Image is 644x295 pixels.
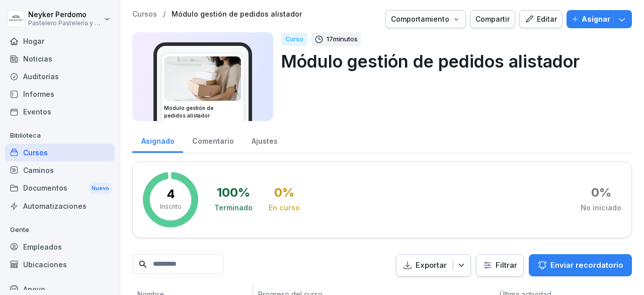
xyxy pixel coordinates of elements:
[23,148,48,157] font: Cursos
[132,127,183,153] a: Asignado
[23,285,45,293] font: Apoyo
[281,51,580,72] font: Módulo gestión de pedidos alistador
[23,37,44,45] font: Hogar
[163,10,166,18] font: /
[5,144,115,161] a: Cursos
[327,35,333,43] font: 17
[519,10,562,28] button: Editar
[5,161,115,179] a: Caminos
[5,256,115,273] a: Ubicaciones
[192,137,234,145] font: Comentario
[475,15,510,23] font: Compartir
[269,203,300,212] font: En curso
[160,203,182,210] font: Inscrito
[214,203,253,212] font: Terminado
[132,10,157,18] font: Cursos
[476,255,523,276] button: Filtrar
[238,185,250,200] font: %
[5,32,115,50] a: Hogar
[243,127,286,153] a: Ajustes
[28,10,53,19] font: Neyker
[10,131,41,139] font: Biblioteca
[23,202,87,210] font: Automatizaciones
[23,166,54,174] font: Caminos
[5,238,115,256] a: Empleados
[396,254,471,277] button: Exportar
[333,35,358,43] font: minutos
[5,50,115,68] a: Noticias
[567,10,632,28] button: Asignar
[529,254,632,276] button: Enviar recordatorio
[23,184,67,192] font: Documentos
[496,260,517,270] font: Filtrar
[10,225,29,233] font: Gente
[23,54,52,63] font: Noticias
[599,185,611,200] font: %
[165,56,241,101] img: iaen9j96uzhvjmkazu9yscya.png
[132,10,157,19] a: Cursos
[5,197,115,215] a: Automatizaciones
[217,185,238,200] font: 100
[385,10,466,28] button: Comportamiento
[183,127,243,153] a: Comentario
[172,10,302,19] a: Módulo gestión de pedidos alistador
[23,72,59,81] font: Auditorías
[581,203,621,212] font: No iniciado
[167,187,175,201] font: 4
[5,68,115,85] a: Auditorías
[141,137,175,145] font: Asignado
[582,15,610,23] font: Asignar
[274,185,282,200] font: 0
[537,15,557,23] font: Editar
[23,107,51,116] font: Eventos
[416,260,447,270] font: Exportar
[252,137,278,145] font: Ajustes
[23,260,67,269] font: Ubicaciones
[5,85,115,103] a: Informes
[5,103,115,121] a: Eventos
[23,243,62,251] font: Empleados
[172,10,302,18] font: Módulo gestión de pedidos alistador
[92,185,109,192] font: Nuevo
[391,15,449,23] font: Comportamiento
[23,90,54,98] font: Informes
[550,260,623,270] font: Enviar recordatorio
[470,10,515,28] button: Compartir
[28,19,142,27] font: Pastelero Pastelería y Cocina gourmet
[164,105,213,119] font: Módulo gestión de pedidos alistador
[55,10,87,19] font: Perdomo
[5,179,115,198] a: DocumentosNuevo
[285,35,303,43] font: Curso
[591,185,599,200] font: 0
[282,185,294,200] font: %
